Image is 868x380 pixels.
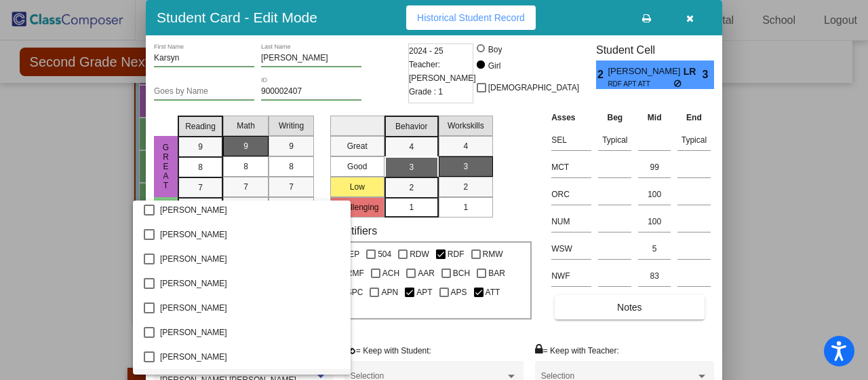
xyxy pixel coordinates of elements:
[160,247,340,271] span: [PERSON_NAME]
[160,271,340,296] span: [PERSON_NAME]
[160,198,340,222] span: [PERSON_NAME]
[160,345,340,369] span: [PERSON_NAME]
[160,222,340,247] span: [PERSON_NAME]
[160,296,340,320] span: [PERSON_NAME]
[160,320,340,345] span: [PERSON_NAME]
